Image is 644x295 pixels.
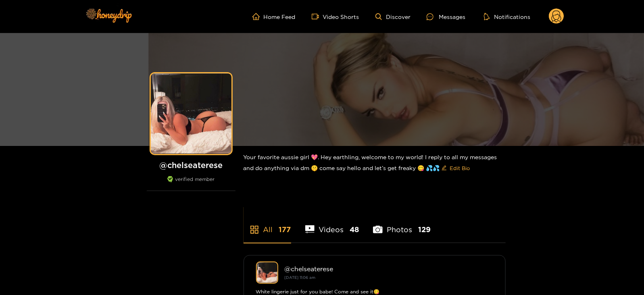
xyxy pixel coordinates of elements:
div: Your favorite aussie girl 💖. Hey earthling, welcome to my world! I reply to all my messages and d... [244,146,506,181]
span: Edit Bio [450,164,470,172]
button: Notifications [481,12,533,21]
li: Videos [305,206,359,243]
li: All [244,206,291,243]
span: 129 [418,224,431,235]
h1: @ chelseaterese [147,160,236,170]
a: Home Feed [252,13,296,20]
div: Messages [427,12,465,21]
a: Discover [375,13,411,20]
span: appstore [250,225,259,235]
img: chelseaterese [256,262,278,284]
span: edit [442,165,447,171]
small: [DATE] 11:06 am [285,275,316,280]
a: Video Shorts [312,13,359,20]
button: editEdit Bio [440,162,472,175]
div: @ chelseaterese [285,265,493,272]
span: home [252,13,264,20]
span: 48 [350,224,359,235]
li: Photos [373,206,431,243]
span: video-camera [312,13,323,20]
span: 177 [279,224,291,235]
div: verified member [147,176,236,191]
